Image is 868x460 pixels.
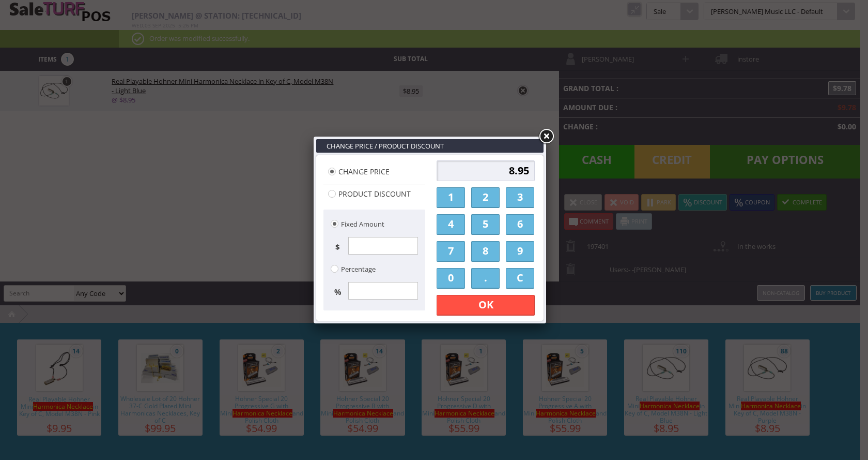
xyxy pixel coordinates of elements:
[331,282,348,296] label: %
[331,265,338,273] input: Percentage
[506,214,534,235] a: 6
[471,214,500,235] a: 5
[471,187,500,208] a: 2
[506,187,534,208] a: 3
[506,241,534,262] a: 9
[437,241,465,262] a: 7
[437,187,465,208] a: 1
[328,190,336,198] input: Product Discount
[471,241,500,262] a: 8
[331,260,379,274] label: Percentage
[437,268,465,289] a: 0
[328,163,421,176] label: Change Price
[437,214,465,235] a: 4
[328,168,336,175] input: Change Price
[328,185,421,199] label: Product Discount
[471,268,500,289] a: .
[331,220,338,228] input: Fixed Amount
[331,215,388,229] label: Fixed Amount
[437,295,535,316] a: OK
[537,127,555,146] a: Close
[506,268,534,289] a: C
[331,237,348,251] label: $
[316,139,544,153] h3: Change Price / Product Discount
